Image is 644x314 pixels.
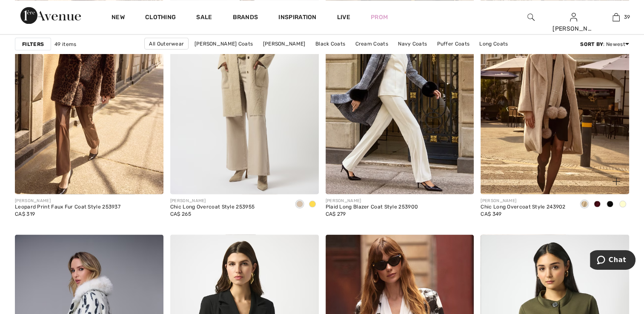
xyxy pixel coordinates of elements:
span: CA$ 319 [15,211,35,217]
a: Brands [233,14,258,23]
div: Medallion [306,197,319,211]
span: 39 [624,13,630,21]
img: My Info [570,12,577,22]
iframe: Opens a widget where you can chat to one of our agents [590,250,635,271]
a: Black Coats [311,38,349,49]
div: [PERSON_NAME] [481,197,565,204]
a: Navy Coats [394,38,431,49]
span: CA$ 265 [170,211,191,217]
img: My Bag [613,12,620,22]
div: [PERSON_NAME] [15,197,120,204]
a: Sign In [570,13,577,21]
img: plus_v2.svg [613,177,620,185]
a: Cream Coats [351,38,392,49]
div: Chic Long Overcoat Style 253955 [170,204,255,210]
a: 39 [595,12,637,22]
div: Leopard Print Faux Fur Coat Style 253937 [15,204,120,210]
strong: Filters [22,40,44,48]
a: Puffer Coats [432,38,474,49]
div: Chic Long Overcoat Style 243902 [481,204,565,210]
div: : Newest [580,40,629,48]
strong: Sort By [580,41,603,47]
div: Almond [578,197,591,211]
a: Long Coats [475,38,512,49]
img: search the website [527,12,535,22]
div: [PERSON_NAME] [170,197,255,204]
a: [PERSON_NAME] Coats [190,38,258,49]
span: 49 items [54,40,76,48]
div: Merlot [591,197,604,211]
div: Cream [616,197,629,211]
span: CA$ 279 [326,211,346,217]
a: All Outerwear [144,37,189,49]
a: Prom [371,13,388,22]
div: [PERSON_NAME] [326,197,418,204]
a: New [112,14,125,23]
a: Live [337,13,350,22]
div: [PERSON_NAME] [552,24,594,33]
div: Plaid Long Blazer Coat Style 253900 [326,204,418,210]
a: [PERSON_NAME] [259,38,310,49]
a: Sale [196,14,212,23]
span: CA$ 349 [481,211,501,217]
span: Inspiration [278,14,316,23]
img: 1ère Avenue [20,7,81,24]
a: Clothing [145,14,176,23]
div: Almond [293,197,306,211]
div: Black [604,197,616,211]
